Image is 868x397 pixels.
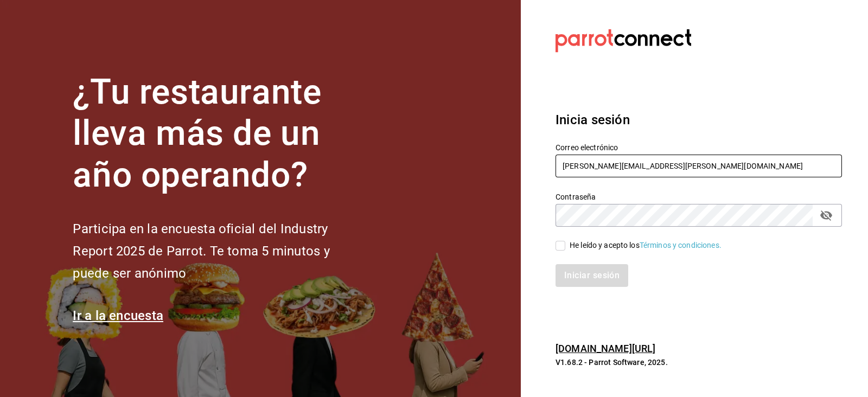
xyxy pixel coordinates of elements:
h2: Participa en la encuesta oficial del Industry Report 2025 de Parrot. Te toma 5 minutos y puede se... [73,218,366,284]
a: Ir a la encuesta [73,308,163,323]
a: [DOMAIN_NAME][URL] [556,343,655,354]
button: passwordField [817,206,835,225]
p: V1.68.2 - Parrot Software, 2025. [556,357,842,368]
div: He leído y acepto los [570,240,722,251]
label: Correo electrónico [556,143,842,151]
input: Ingresa tu correo electrónico [556,155,842,177]
h1: ¿Tu restaurante lleva más de un año operando? [73,72,366,196]
label: Contraseña [556,193,842,200]
h3: Inicia sesión [556,110,842,130]
a: Términos y condiciones. [640,241,722,249]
